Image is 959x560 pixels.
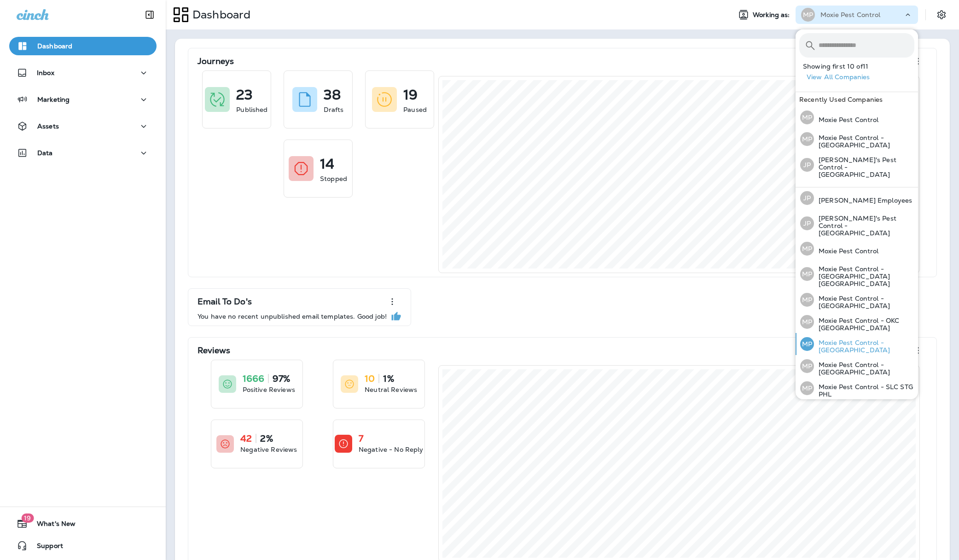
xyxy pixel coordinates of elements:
button: Inbox [9,64,157,82]
button: MPMoxie Pest Control [796,107,918,128]
button: JP[PERSON_NAME]'s Pest Control - [GEOGRAPHIC_DATA] [796,150,918,180]
button: Data [9,144,157,162]
p: Stopped [320,174,347,183]
p: Published [236,105,267,114]
p: [PERSON_NAME]'s Pest Control - [GEOGRAPHIC_DATA] [814,156,914,178]
button: MPMoxie Pest Control - [GEOGRAPHIC_DATA] [796,289,918,311]
button: MPMoxie Pest Control - [GEOGRAPHIC_DATA] [GEOGRAPHIC_DATA] [796,259,918,289]
span: What's New [28,520,76,531]
p: 1% [383,374,394,383]
div: MP [800,381,814,395]
p: Assets [37,122,59,130]
div: MP [801,8,815,22]
button: Support [9,537,157,555]
p: You have no recent unpublished email templates. Good job! [198,313,387,320]
button: MPMoxie Pest Control - [GEOGRAPHIC_DATA] [796,128,918,150]
p: Email To Do's [198,297,252,306]
p: Data [37,149,53,157]
div: MP [800,267,814,281]
p: Paused [403,105,427,114]
div: MP [800,359,814,373]
div: MP [800,242,814,256]
button: MPMoxie Pest Control [796,238,918,259]
p: Moxie Pest Control [814,116,879,123]
div: JP [800,216,814,230]
p: 10 [365,374,375,383]
p: Dashboard [189,8,250,22]
div: MP [800,132,814,146]
button: JP[PERSON_NAME] Employees [796,187,918,209]
p: [PERSON_NAME]'s Pest Control - [GEOGRAPHIC_DATA] [814,215,914,237]
p: 19 [403,90,418,99]
p: Moxie Pest Control - OKC [GEOGRAPHIC_DATA] [814,317,914,332]
p: Moxie Pest Control [820,11,881,18]
p: Negative - No Reply [359,445,424,454]
p: 38 [324,90,341,99]
p: 7 [359,434,363,443]
p: 23 [236,90,253,99]
p: [PERSON_NAME] Employees [814,197,912,204]
p: Positive Reviews [243,385,295,394]
span: 19 [21,513,34,523]
div: JP [800,191,814,205]
button: 19What's New [9,514,157,533]
p: Journeys [198,57,234,66]
button: MPMoxie Pest Control - [GEOGRAPHIC_DATA] [796,333,918,355]
p: 42 [240,434,252,443]
div: MP [800,337,814,351]
p: Moxie Pest Control - [GEOGRAPHIC_DATA] [814,134,914,149]
p: Inbox [37,69,54,76]
div: Recently Used Companies [796,92,918,107]
button: JP[PERSON_NAME]'s Pest Control - [GEOGRAPHIC_DATA] [796,209,918,238]
span: Support [28,542,63,553]
button: Collapse Sidebar [137,6,163,24]
p: Moxie Pest Control - [GEOGRAPHIC_DATA] [814,361,914,376]
button: View All Companies [803,70,918,84]
span: Working as: [753,11,792,19]
p: Moxie Pest Control - SLC STG PHL [814,383,914,398]
p: 14 [320,159,334,169]
button: Dashboard [9,37,157,55]
div: MP [800,111,814,124]
p: Moxie Pest Control - [GEOGRAPHIC_DATA] [GEOGRAPHIC_DATA] [814,265,914,287]
button: MPMoxie Pest Control - SLC STG PHL [796,377,918,399]
div: JP [800,158,814,172]
p: Showing first 10 of 11 [803,63,918,70]
p: 1666 [243,374,265,383]
button: MPMoxie Pest Control - [GEOGRAPHIC_DATA] [796,355,918,377]
p: 2% [260,434,273,443]
div: MP [800,293,814,307]
p: Marketing [37,96,70,103]
button: Marketing [9,90,157,109]
p: Moxie Pest Control [814,247,879,255]
button: Settings [933,6,950,23]
div: MP [800,315,814,329]
button: Assets [9,117,157,135]
p: Neutral Reviews [365,385,417,394]
p: 97% [273,374,290,383]
p: Drafts [324,105,344,114]
p: Moxie Pest Control - [GEOGRAPHIC_DATA] [814,295,914,309]
p: Moxie Pest Control - [GEOGRAPHIC_DATA] [814,339,914,354]
p: Reviews [198,346,230,355]
p: Negative Reviews [240,445,297,454]
p: Dashboard [37,42,72,50]
button: MPMoxie Pest Control - OKC [GEOGRAPHIC_DATA] [796,311,918,333]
